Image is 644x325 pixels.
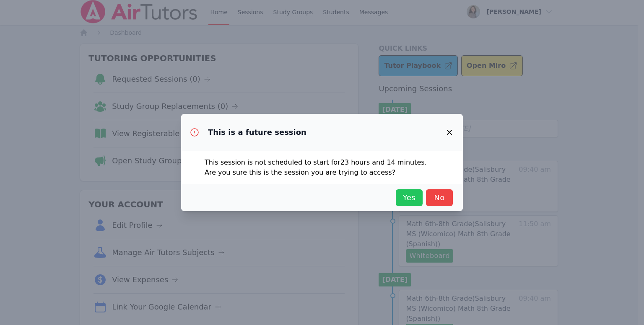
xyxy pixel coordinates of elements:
p: This session is not scheduled to start for 23 hours and 14 minutes . Are you sure this is the ses... [205,157,439,178]
span: Yes [400,192,418,204]
button: Yes [396,189,423,206]
span: No [430,192,449,204]
button: No [426,189,453,206]
h3: This is a future session [208,127,306,137]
